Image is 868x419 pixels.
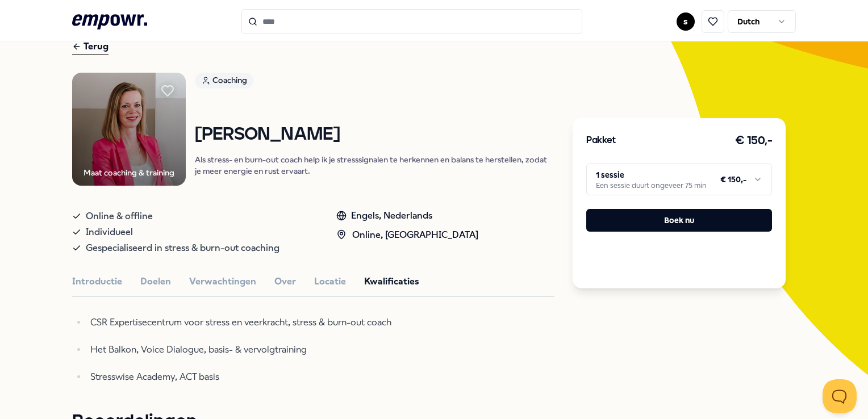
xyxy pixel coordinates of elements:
[336,208,478,223] div: Engels, Nederlands
[84,166,174,179] div: Maat coaching & training
[364,274,419,289] button: Kwalificaties
[195,125,554,145] h1: [PERSON_NAME]
[274,274,296,289] button: Over
[90,315,441,330] p: CSR Expertisecentrum voor stress en veerkracht, stress & burn-out coach
[241,9,582,34] input: Search for products, categories or subcategories
[735,132,773,150] h3: € 150,-
[336,228,478,242] div: Online, [GEOGRAPHIC_DATA]
[195,154,554,177] p: Als stress- en burn-out coach help ik je stresssignalen te herkennen en balans te herstellen, zod...
[586,133,616,148] h3: Pakket
[90,342,441,358] p: Het Balkon, Voice Dialogue, basis- & vervolgtraining
[677,12,695,31] button: s
[314,274,346,289] button: Locatie
[189,274,256,289] button: Verwachtingen
[86,208,153,224] span: Online & offline
[72,274,122,289] button: Introductie
[823,379,857,413] iframe: Help Scout Beacon - Open
[72,39,108,55] div: Terug
[195,73,554,93] a: Coaching
[586,209,772,232] button: Boek nu
[140,274,171,289] button: Doelen
[90,369,441,385] p: Stresswise Academy, ACT basis
[72,73,185,186] img: Product Image
[86,224,133,240] span: Individueel
[86,240,279,256] span: Gespecialiseerd in stress & burn-out coaching
[195,73,253,89] div: Coaching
